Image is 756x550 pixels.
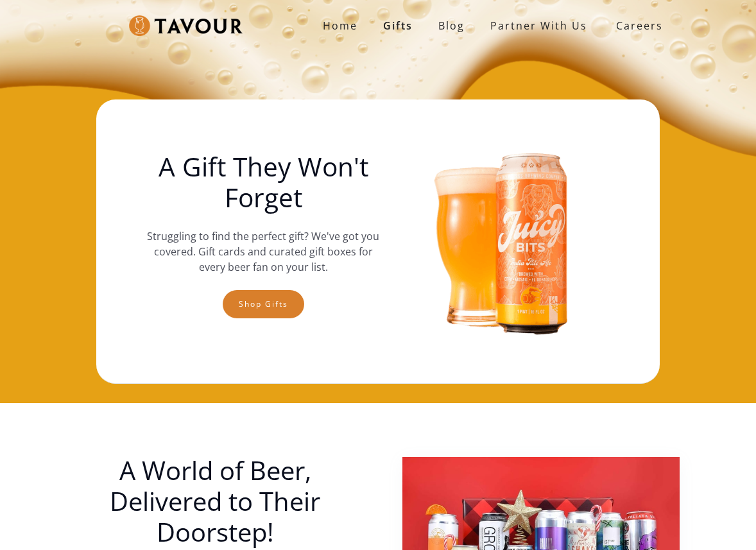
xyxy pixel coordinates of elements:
[600,8,673,44] a: Careers
[425,13,477,39] a: Blog
[76,455,354,547] h1: A World of Beer, Delivered to Their Doorstep!
[323,19,357,33] strong: Home
[142,228,384,275] p: Struggling to find the perfect gift? We've got you covered. Gift cards and curated gift boxes for...
[616,13,663,39] strong: Careers
[142,151,384,213] h1: A Gift They Won't Forget
[223,290,304,318] a: Shop gifts
[310,13,370,39] a: Home
[370,13,425,39] a: Gifts
[477,13,600,39] a: partner with us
